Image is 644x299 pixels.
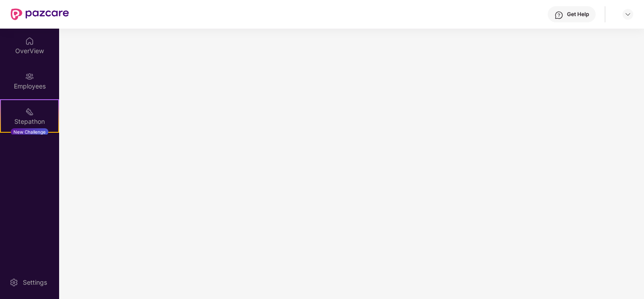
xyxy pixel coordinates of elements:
[20,278,50,287] div: Settings
[25,72,34,81] img: svg+xml;base64,PHN2ZyBpZD0iRW1wbG95ZWVzIiB4bWxucz0iaHR0cDovL3d3dy53My5vcmcvMjAwMC9zdmciIHdpZHRoPS...
[25,37,34,46] img: svg+xml;base64,PHN2ZyBpZD0iSG9tZSIgeG1sbnM9Imh0dHA6Ly93d3cudzMub3JnLzIwMDAvc3ZnIiB3aWR0aD0iMjAiIG...
[9,278,18,287] img: svg+xml;base64,PHN2ZyBpZD0iU2V0dGluZy0yMHgyMCIgeG1sbnM9Imh0dHA6Ly93d3cudzMub3JnLzIwMDAvc3ZnIiB3aW...
[554,11,563,20] img: svg+xml;base64,PHN2ZyBpZD0iSGVscC0zMngzMiIgeG1sbnM9Imh0dHA6Ly93d3cudzMub3JnLzIwMDAvc3ZnIiB3aWR0aD...
[11,8,69,20] img: New Pazcare Logo
[25,107,34,116] img: svg+xml;base64,PHN2ZyB4bWxucz0iaHR0cDovL3d3dy53My5vcmcvMjAwMC9zdmciIHdpZHRoPSIyMSIgaGVpZ2h0PSIyMC...
[1,117,58,126] div: Stepathon
[624,11,631,18] img: svg+xml;base64,PHN2ZyBpZD0iRHJvcGRvd24tMzJ4MzIiIHhtbG5zPSJodHRwOi8vd3d3LnczLm9yZy8yMDAwL3N2ZyIgd2...
[567,11,589,18] div: Get Help
[11,128,48,135] div: New Challenge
